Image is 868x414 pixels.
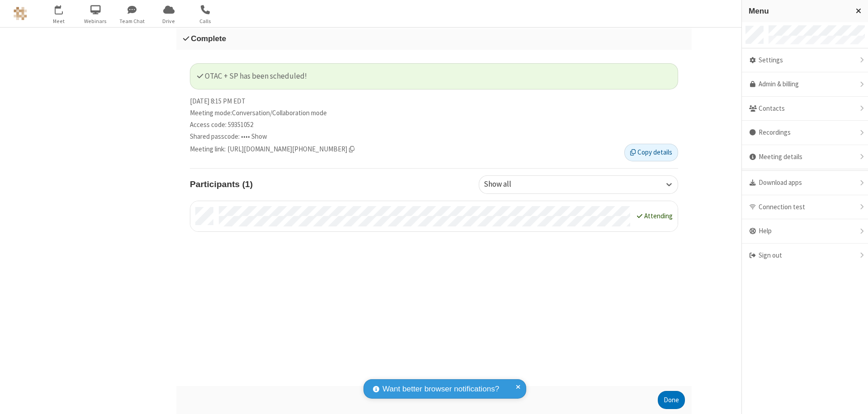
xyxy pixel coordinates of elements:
img: QA Selenium DO NOT DELETE OR CHANGE [14,7,27,20]
div: Settings [742,48,868,73]
span: Copy meeting link [227,144,354,155]
span: Meeting link : [190,144,226,155]
span: Team Chat [115,17,149,25]
li: Meeting mode : Conversation/Collaboration mode [190,108,678,118]
div: Connection test [742,195,868,220]
button: Done [658,391,685,409]
div: Contacts [742,97,868,121]
li: Shared passcode: [190,132,678,142]
div: Recordings [742,121,868,145]
li: Access code: 59351052 [190,120,678,130]
span: Meet [42,17,76,25]
a: Admin & billing [742,72,868,97]
div: 1 [61,5,67,12]
span: [DATE] 8:15 PM EDT [190,96,245,107]
span: Attending [644,212,673,220]
div: Show all [484,179,527,191]
div: Help [742,219,868,244]
span: Drive [152,17,186,25]
div: Sign out [742,244,868,268]
button: Show [251,132,267,142]
h4: Participants (1) [190,175,472,193]
h3: Menu [749,7,848,15]
span: OTAC + SP has been scheduled! [197,71,307,81]
span: •••• [241,132,250,141]
span: Webinars [79,17,113,25]
button: Copy details [624,144,678,162]
h3: Complete [183,34,685,43]
div: Download apps [742,171,868,195]
span: Calls [189,17,222,25]
div: Meeting details [742,145,868,169]
span: Want better browser notifications? [382,383,499,395]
